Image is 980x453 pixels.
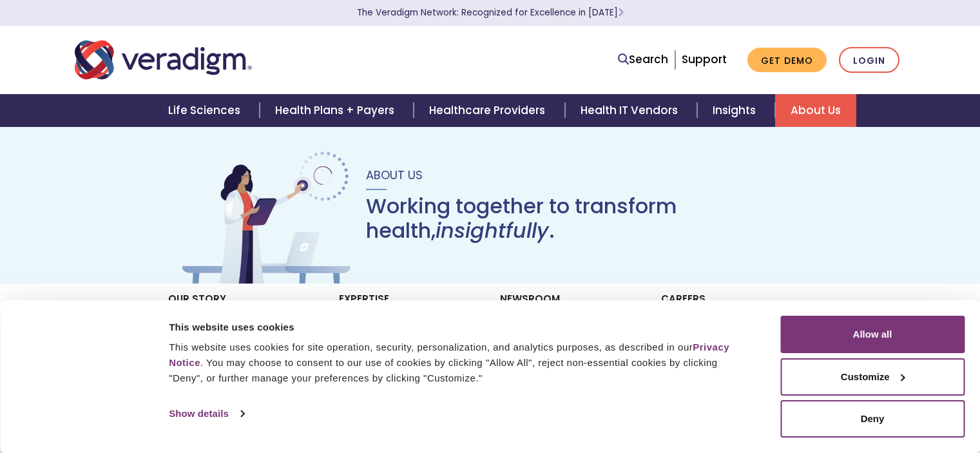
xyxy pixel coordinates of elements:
a: Health Plans + Payers [260,94,414,127]
a: Get Demo [747,48,827,73]
img: Veradigm logo [75,39,252,81]
button: Customize [780,358,965,396]
div: This website uses cookies for site operation, security, personalization, and analytics purposes, ... [169,340,751,386]
a: About Us [775,94,856,127]
a: Healthcare Providers [414,94,564,127]
a: Insights [697,94,775,127]
button: Allow all [780,316,965,353]
em: insightfully [436,216,549,245]
a: Login [839,47,899,73]
a: Life Sciences [153,94,260,127]
div: This website uses cookies [169,320,751,335]
a: The Veradigm Network: Recognized for Excellence in [DATE]Learn More [357,6,624,19]
span: About Us [366,167,423,183]
a: Support [682,52,727,67]
a: Show details [169,404,244,423]
a: Health IT Vendors [565,94,697,127]
h1: Working together to transform health, . [366,194,802,244]
span: Learn More [618,6,624,19]
a: Search [618,51,668,68]
button: Deny [780,400,965,438]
